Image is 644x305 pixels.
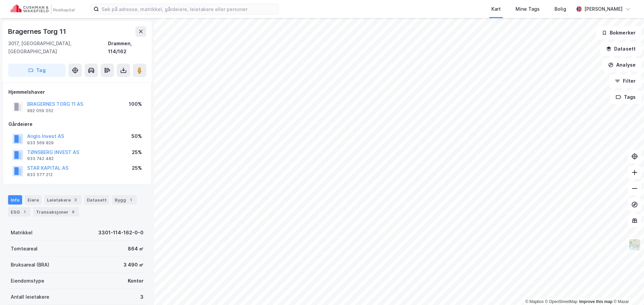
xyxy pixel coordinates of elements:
div: 933 742 482 [27,156,54,161]
div: 3 490 ㎡ [123,261,144,269]
div: 50% [131,132,142,140]
div: Leietakere [44,195,82,205]
div: ESG [8,207,31,217]
div: Gårdeiere [8,120,146,128]
button: Tags [610,90,641,104]
div: Kontor [128,277,144,285]
div: Hjemmelshaver [8,88,146,96]
div: 25% [132,164,142,172]
div: Mine Tags [516,5,540,13]
div: [PERSON_NAME] [584,5,623,13]
div: 992 059 052 [27,108,53,113]
div: Datasett [84,195,109,205]
div: 3301-114-162-0-0 [98,229,144,237]
a: Mapbox [525,299,544,304]
div: Kontrollprogram for chat [610,273,644,305]
a: OpenStreetMap [545,299,578,304]
div: Bygg [112,195,137,205]
div: 3 [140,293,144,301]
img: Z [628,238,641,251]
div: 25% [132,148,142,156]
div: 1 [21,209,28,215]
div: Info [8,195,22,205]
img: cushman-wakefield-realkapital-logo.202ea83816669bd177139c58696a8fa1.svg [11,4,74,14]
button: Filter [609,74,641,88]
div: 3017, [GEOGRAPHIC_DATA], [GEOGRAPHIC_DATA] [8,40,108,56]
div: 8 [70,209,76,215]
div: Bragernes Torg 11 [8,26,67,37]
div: Eiendomstype [11,277,44,285]
div: Kart [491,5,501,13]
div: 3 [72,197,79,203]
button: Analyse [602,58,641,72]
div: 864 ㎡ [128,245,144,253]
iframe: Chat Widget [610,273,644,305]
button: Tag [8,64,66,77]
div: Antall leietakere [11,293,49,301]
div: Bolig [554,5,566,13]
div: Transaksjoner [33,207,79,217]
button: Bokmerker [596,26,641,40]
a: Improve this map [579,299,612,304]
button: Datasett [600,42,641,56]
div: 833 577 212 [27,172,53,177]
div: Tomteareal [11,245,38,253]
div: 933 569 829 [27,140,54,146]
input: Søk på adresse, matrikkel, gårdeiere, leietakere eller personer [99,4,278,14]
div: Matrikkel [11,229,33,237]
div: 100% [129,100,142,108]
div: Drammen, 114/162 [108,40,146,56]
div: Bruksareal (BRA) [11,261,49,269]
div: 1 [127,197,134,203]
div: Eiere [25,195,42,205]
